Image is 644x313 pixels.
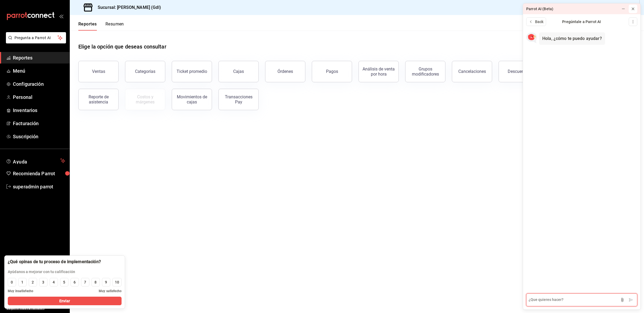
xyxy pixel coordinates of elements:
[42,280,44,285] div: 3
[14,35,58,41] span: Pregunta a Parrot AI
[542,36,602,42] div: Hola, ¿cómo te puedo ayudar?
[452,61,492,82] button: Cancelaciones
[84,280,86,285] div: 7
[105,280,107,285] div: 9
[112,278,122,286] button: 10
[63,280,65,285] div: 5
[59,298,70,304] span: Enviar
[99,289,122,293] span: Muy satisfecho
[526,17,546,26] button: Back
[78,21,97,31] button: Reportes
[81,278,89,286] button: 7
[218,61,259,82] button: Cajas
[115,280,119,285] div: 10
[13,133,65,140] span: Suscripción
[78,43,166,51] h1: Elige la opción que deseas consultar
[172,61,212,82] button: Ticket promedio
[39,278,47,286] button: 3
[135,69,155,74] div: Categorías
[358,61,399,82] button: Análisis de venta por hora
[13,107,65,114] span: Inventarios
[8,278,16,286] button: 0
[18,278,27,286] button: 1
[13,80,65,88] span: Configuración
[508,69,530,74] div: Descuentos
[8,269,101,275] p: Ayúdanos a mejorar con tu calificación
[125,89,165,110] button: Contrata inventarios para ver este reporte
[13,183,65,190] span: superadmin parrot
[78,61,119,82] button: Ventas
[13,120,65,127] span: Facturación
[129,94,162,105] div: Costos y márgenes
[13,170,65,177] span: Recomienda Parrot
[535,19,544,25] span: Back
[21,280,23,285] div: 1
[8,289,33,293] span: Muy insatisfecho
[94,280,97,285] div: 8
[409,66,442,77] div: Grupos modificadores
[326,69,338,74] div: Pagos
[13,67,65,74] span: Menú
[105,21,124,31] button: Resumen
[29,278,37,286] button: 2
[93,4,161,11] h3: Sucursal: [PERSON_NAME] (Gdl)
[546,19,617,25] div: Pregúntale a Parrot AI
[82,94,115,105] div: Reporte de asistencia
[405,61,445,82] button: Grupos modificadores
[8,297,122,305] button: Enviar
[78,89,119,110] button: Reporte de asistencia
[13,54,65,61] span: Reportes
[60,278,68,286] button: 5
[312,61,352,82] button: Pagos
[74,280,76,285] div: 6
[6,32,66,43] button: Pregunta a Parrot AI
[277,69,293,74] div: Órdenes
[71,278,79,286] button: 6
[233,69,244,74] div: Cajas
[13,94,65,101] span: Personal
[92,69,105,74] div: Ventas
[4,39,66,44] a: Pregunta a Parrot AI
[458,69,486,74] div: Cancelaciones
[53,280,55,285] div: 4
[13,158,58,164] span: Ayuda
[218,89,259,110] button: Transacciones Pay
[11,280,13,285] div: 0
[92,278,100,286] button: 8
[499,61,539,82] button: Descuentos
[362,66,395,77] div: Análisis de venta por hora
[50,278,58,286] button: 4
[78,21,124,31] div: navigation tabs
[59,14,63,18] button: open_drawer_menu
[125,61,165,82] button: Categorías
[102,278,110,286] button: 9
[172,89,212,110] button: Movimientos de cajas
[265,61,305,82] button: Órdenes
[32,280,34,285] div: 2
[175,94,208,105] div: Movimientos de cajas
[177,69,207,74] div: Ticket promedio
[526,6,553,12] div: Parrot AI (Beta)
[222,94,255,105] div: Transacciones Pay
[8,259,101,265] div: ¿Qué opinas de tu proceso de implementación?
